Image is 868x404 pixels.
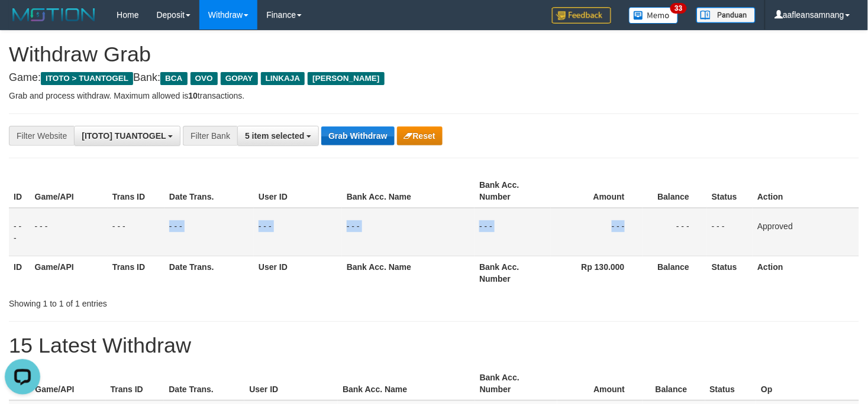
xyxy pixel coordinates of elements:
[643,256,707,289] th: Balance
[643,174,707,208] th: Balance
[108,208,164,256] td: - - -
[397,126,443,145] button: Reset
[254,174,342,208] th: User ID
[9,126,74,146] div: Filter Website
[342,174,475,208] th: Bank Acc. Name
[188,91,198,100] strong: 10
[237,126,319,146] button: 5 item selected
[221,72,258,85] span: GOPAY
[9,90,859,102] p: Grab and process withdraw. Maximum allowed is transactions.
[707,174,753,208] th: Status
[475,174,551,208] th: Bank Acc. Number
[756,367,859,400] th: Op
[244,367,338,400] th: User ID
[74,126,180,146] button: [ITOTO] TUANTOGEL
[342,256,475,289] th: Bank Acc. Name
[643,367,705,400] th: Balance
[164,208,254,256] td: - - -
[551,174,643,208] th: Amount
[191,72,218,85] span: OVO
[552,7,611,24] img: Feedback.jpg
[183,126,237,146] div: Filter Bank
[551,208,643,256] td: - - -
[30,208,108,256] td: - - -
[106,367,164,400] th: Trans ID
[342,208,475,256] td: - - -
[245,131,304,141] span: 5 item selected
[629,7,679,24] img: Button%20Memo.svg
[9,72,859,84] h4: Game: Bank:
[338,367,475,400] th: Bank Acc. Name
[82,131,166,141] span: [ITOTO] TUANTOGEL
[670,3,686,14] span: 33
[551,256,643,289] th: Rp 130.000
[30,256,108,289] th: Game/API
[308,72,384,85] span: [PERSON_NAME]
[164,174,254,208] th: Date Trans.
[108,256,164,289] th: Trans ID
[164,256,254,289] th: Date Trans.
[475,256,551,289] th: Bank Acc. Number
[5,5,40,40] button: Open LiveChat chat widget
[9,174,30,208] th: ID
[9,43,859,66] h1: Withdraw Grab
[108,174,164,208] th: Trans ID
[475,208,551,256] td: - - -
[475,367,557,400] th: Bank Acc. Number
[753,208,859,256] td: Approved
[707,208,753,256] td: - - -
[753,174,859,208] th: Action
[30,174,108,208] th: Game/API
[9,6,99,24] img: MOTION_logo.png
[321,126,394,145] button: Grab Withdraw
[261,72,305,85] span: LINKAJA
[643,208,707,256] td: - - -
[707,256,753,289] th: Status
[164,367,244,400] th: Date Trans.
[753,256,859,289] th: Action
[705,367,757,400] th: Status
[9,334,859,357] h1: 15 Latest Withdraw
[41,72,133,85] span: ITOTO > TUANTOGEL
[30,367,105,400] th: Game/API
[254,256,342,289] th: User ID
[254,208,342,256] td: - - -
[9,208,30,256] td: - - -
[696,7,756,23] img: panduan.png
[9,293,353,309] div: Showing 1 to 1 of 1 entries
[557,367,643,400] th: Amount
[160,72,187,85] span: BCA
[9,256,30,289] th: ID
